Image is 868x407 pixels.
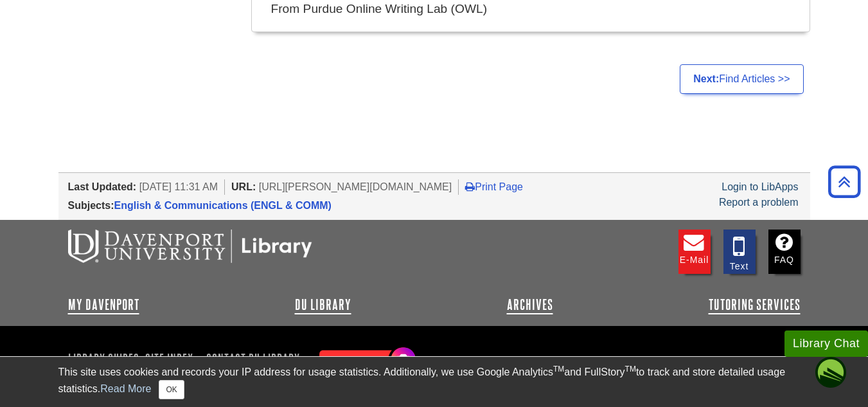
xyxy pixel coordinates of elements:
[313,342,419,379] img: Follow Us! Instagram
[201,348,305,370] a: Contact DU Library
[68,200,114,211] span: Subjects:
[58,365,810,399] div: This site uses cookies and records your IP address for usage statistics. Additionally, we use Goo...
[680,64,803,94] a: Next:Find Articles >>
[465,181,475,192] i: Print Page
[139,181,218,192] span: [DATE] 11:31 AM
[68,230,312,263] img: DU Libraries
[719,197,799,208] a: Report a problem
[824,173,865,190] a: Back to Top
[295,297,351,312] a: DU Library
[553,365,564,374] sup: TM
[625,365,636,374] sup: TM
[231,181,256,192] span: URL:
[709,297,801,312] a: Tutoring Services
[114,200,332,211] a: English & Communications (ENGL & COMM)
[693,73,719,84] strong: Next:
[68,348,199,370] a: Library Guides: Site Index
[507,297,553,312] a: Archives
[159,380,184,399] button: Close
[465,181,523,192] a: Print Page
[68,181,137,192] span: Last Updated:
[678,230,711,274] a: E-mail
[784,330,868,357] button: Library Chat
[68,297,139,312] a: My Davenport
[259,181,452,192] span: [URL][PERSON_NAME][DOMAIN_NAME]
[722,181,798,192] a: Login to LibApps
[723,230,756,274] a: Text
[768,230,801,274] a: FAQ
[100,383,151,394] a: Read More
